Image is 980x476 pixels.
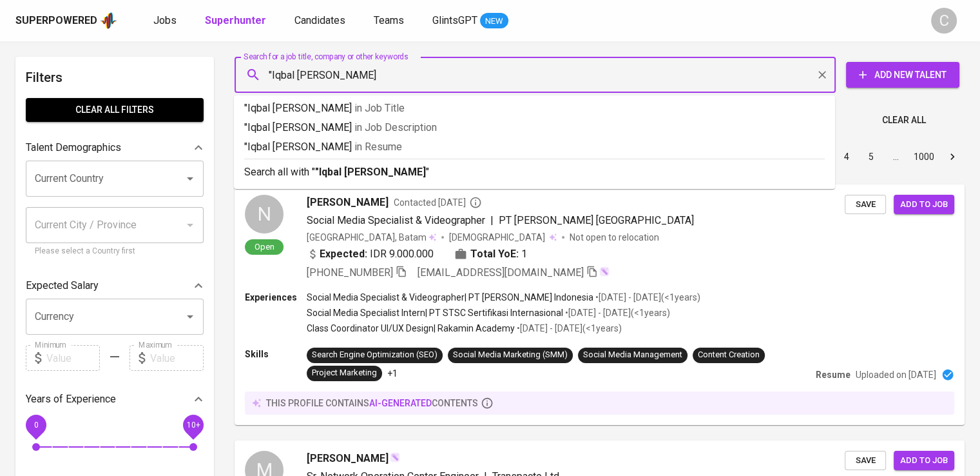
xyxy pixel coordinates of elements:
[266,397,478,410] p: this profile contains contents
[521,246,527,262] span: 1
[387,367,398,380] p: +1
[354,141,402,153] span: in Resume
[150,345,204,371] input: Value
[245,291,307,304] p: Experiences
[307,266,393,279] span: [PHONE_NUMBER]
[315,166,426,178] b: "Iqbal [PERSON_NAME]
[390,452,400,462] img: magic_wand.svg
[34,421,38,430] span: 0
[307,246,434,262] div: IDR 9.000.000
[449,231,547,244] span: [DEMOGRAPHIC_DATA]
[394,196,482,209] span: Contacted [DATE]
[205,13,269,29] a: Superhunter
[244,101,825,116] p: "Iqbal [PERSON_NAME]
[181,308,199,326] button: Open
[307,231,436,244] div: [GEOGRAPHIC_DATA], Batam
[469,196,482,209] svg: By Batam recruiter
[245,195,283,233] div: N
[26,140,121,155] p: Talent Demographics
[490,213,494,228] span: |
[26,67,204,88] h6: Filters
[374,14,404,26] span: Teams
[885,150,906,163] div: …
[294,13,348,29] a: Candidates
[26,273,204,299] div: Expected Salary
[374,13,407,29] a: Teams
[354,121,437,134] span: in Job Description
[499,214,694,226] span: PT [PERSON_NAME] [GEOGRAPHIC_DATA]
[845,451,886,471] button: Save
[894,451,954,471] button: Add to job
[307,291,593,304] p: Social Media Specialist & Videographer | PT [PERSON_NAME] Indonesia
[846,62,959,88] button: Add New Talent
[900,453,948,468] span: Add to job
[570,231,659,244] p: Not open to relocation
[432,14,477,26] span: GlintsGPT
[856,67,949,83] span: Add New Talent
[245,348,307,361] p: Skills
[307,195,389,210] span: [PERSON_NAME]
[26,278,99,293] p: Expected Salary
[816,368,850,381] p: Resume
[453,349,568,361] div: Social Media Marketing (SMM)
[26,98,204,122] button: Clear All filters
[836,146,857,167] button: Go to page 4
[312,349,437,361] div: Search Engine Optimization (SEO)
[593,291,700,304] p: • [DATE] - [DATE] ( <1 years )
[931,8,957,34] div: C
[851,197,879,212] span: Save
[432,13,508,29] a: GlintsGPT NEW
[205,14,266,26] b: Superhunter
[877,108,931,132] button: Clear All
[15,11,117,30] a: Superpoweredapp logo
[515,322,622,335] p: • [DATE] - [DATE] ( <1 years )
[35,245,195,258] p: Please select a Country first
[46,345,100,371] input: Value
[244,120,825,135] p: "Iqbal [PERSON_NAME]
[26,386,204,412] div: Years of Experience
[894,195,954,215] button: Add to job
[244,139,825,155] p: "Iqbal [PERSON_NAME]
[369,398,432,408] span: AI-generated
[470,246,519,262] b: Total YoE:
[26,392,116,407] p: Years of Experience
[36,102,193,118] span: Clear All filters
[910,146,938,167] button: Go to page 1000
[181,170,199,188] button: Open
[100,11,117,30] img: app logo
[856,368,936,381] p: Uploaded on [DATE]
[354,102,405,114] span: in Job Title
[320,246,367,262] b: Expected:
[153,13,179,29] a: Jobs
[235,184,965,425] a: NOpen[PERSON_NAME]Contacted [DATE]Social Media Specialist & Videographer|PT [PERSON_NAME] [GEOGRA...
[698,349,760,361] div: Content Creation
[882,112,926,128] span: Clear All
[249,241,280,252] span: Open
[942,146,963,167] button: Go to next page
[307,322,515,335] p: Class Coordinator UI/UX Design | Rakamin Academy
[736,146,965,167] nav: pagination navigation
[583,349,682,361] div: Social Media Management
[186,421,200,430] span: 10+
[307,451,389,466] span: [PERSON_NAME]
[480,15,508,28] span: NEW
[153,14,177,26] span: Jobs
[418,266,584,279] span: [EMAIL_ADDRESS][DOMAIN_NAME]
[599,266,610,277] img: magic_wand.svg
[307,306,563,319] p: Social Media Specialist Intern | PT STSC Sertifikasi Internasional
[861,146,881,167] button: Go to page 5
[563,306,670,319] p: • [DATE] - [DATE] ( <1 years )
[244,164,825,180] p: Search all with " "
[845,195,886,215] button: Save
[26,135,204,161] div: Talent Demographics
[851,453,879,468] span: Save
[294,14,345,26] span: Candidates
[900,197,948,212] span: Add to job
[813,66,831,84] button: Clear
[312,367,377,379] div: Project Marketing
[15,14,97,28] div: Superpowered
[307,214,485,226] span: Social Media Specialist & Videographer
